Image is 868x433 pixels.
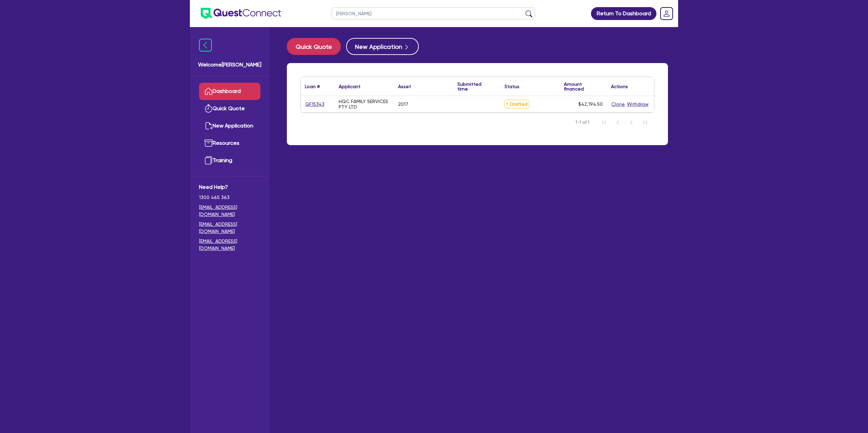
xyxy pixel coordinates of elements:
img: training [204,156,213,164]
a: [EMAIL_ADDRESS][DOMAIN_NAME] [199,238,260,252]
span: Drafted [505,100,529,109]
img: quick-quote [204,104,213,113]
input: Search by name, application ID or mobile number... [332,7,535,19]
a: Training [199,152,260,169]
div: Loan # [305,84,320,89]
a: [EMAIL_ADDRESS][DOMAIN_NAME] [199,204,260,218]
img: icon-menu-close [199,39,212,52]
span: Need Help? [199,183,260,191]
button: First Page [597,116,611,129]
a: [EMAIL_ADDRESS][DOMAIN_NAME] [199,221,260,235]
a: QF15343 [305,100,325,108]
button: Previous Page [611,116,625,129]
a: Resources [199,135,260,152]
span: 1300 465 363 [199,194,260,201]
img: resources [204,139,213,147]
img: new-application [204,122,213,130]
button: Quick Quote [287,38,341,55]
div: Status [505,84,519,89]
span: $42,194.50 [578,101,603,107]
a: Return To Dashboard [591,7,656,20]
a: New Application [199,117,260,135]
div: 2017 [398,101,408,107]
button: New Application [346,38,419,55]
a: Quick Quote [199,100,260,117]
a: Quick Quote [287,38,346,55]
span: 1-1 of 1 [575,119,589,126]
button: Next Page [625,116,638,129]
div: Actions [611,84,628,89]
img: quest-connect-logo-blue [201,8,281,19]
div: Asset [398,84,411,89]
button: Clone [611,100,625,108]
span: Welcome [PERSON_NAME] [198,61,261,69]
div: HQC FAMILY SERVICES PTY LTD [339,99,390,110]
button: Withdraw [627,100,649,108]
div: Applicant [339,84,360,89]
button: Last Page [638,116,652,129]
div: Submitted time [457,82,490,91]
div: Amount financed [564,82,603,91]
a: Dashboard [199,83,260,100]
a: Dropdown toggle [658,5,675,22]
